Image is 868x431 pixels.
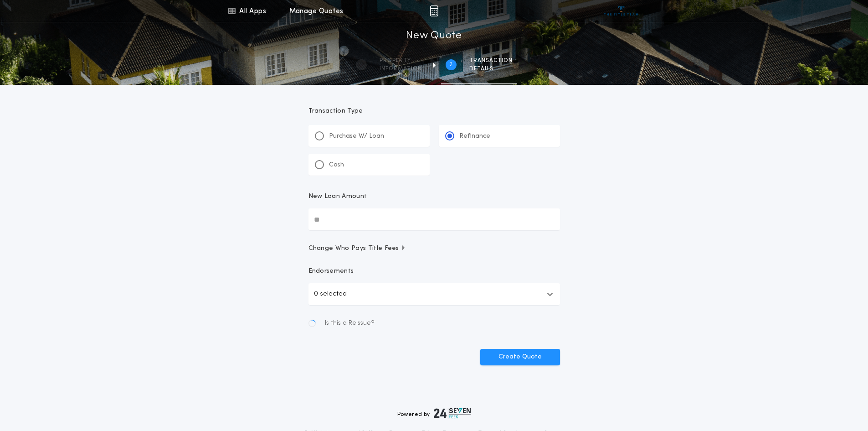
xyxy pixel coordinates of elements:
span: information [380,65,422,73]
p: Refinance [459,132,490,141]
span: Transaction [469,57,513,64]
img: logo [434,408,471,419]
p: Transaction Type [308,107,560,116]
span: Change Who Pays Title Fees [308,244,406,253]
button: Create Quote [480,349,560,365]
p: Endorsements [308,267,560,276]
button: 0 selected [308,283,560,305]
span: Property [380,57,422,64]
h1: New Quote [406,29,462,43]
input: New Loan Amount [308,208,560,230]
p: Cash [329,161,344,170]
h2: 2 [449,61,452,68]
span: Is this a Reissue? [325,319,375,328]
img: vs-icon [604,6,638,16]
p: Purchase W/ Loan [329,132,384,141]
div: Powered by [397,408,471,419]
p: New Loan Amount [308,192,367,201]
p: 0 selected [314,289,347,300]
button: Change Who Pays Title Fees [308,244,560,253]
img: img [430,5,438,16]
span: details [469,65,513,73]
